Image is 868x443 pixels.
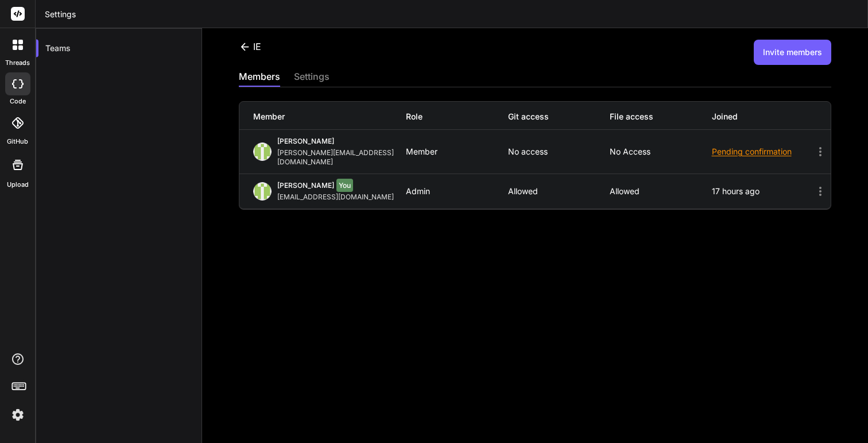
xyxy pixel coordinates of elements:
label: Upload [7,180,29,190]
span: [PERSON_NAME] [277,137,334,145]
img: settings [8,405,28,425]
div: [EMAIL_ADDRESS][DOMAIN_NAME] [277,192,398,202]
label: code [10,97,26,106]
div: members [239,70,280,86]
div: settings [294,70,330,86]
p: No access [508,147,610,156]
div: File access [610,111,711,122]
p: No access [610,147,711,156]
label: threads [5,58,30,68]
div: IE [239,40,261,53]
div: Git access [508,111,610,122]
div: [PERSON_NAME][EMAIL_ADDRESS][DOMAIN_NAME] [277,148,406,167]
div: Member [406,147,507,156]
div: Teams [36,36,201,61]
span: You [336,179,353,192]
img: profile_image [253,142,272,161]
div: Admin [406,187,507,196]
div: Role [406,111,507,122]
p: Allowed [610,187,711,196]
div: 17 hours ago [712,187,813,196]
span: [PERSON_NAME] [277,181,334,190]
div: Pending confirmation [712,146,813,157]
label: GitHub [7,137,28,147]
p: Allowed [508,187,610,196]
div: Member [253,111,406,122]
button: Invite members [754,40,831,65]
div: Joined [712,111,813,122]
img: profile_image [253,182,272,201]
